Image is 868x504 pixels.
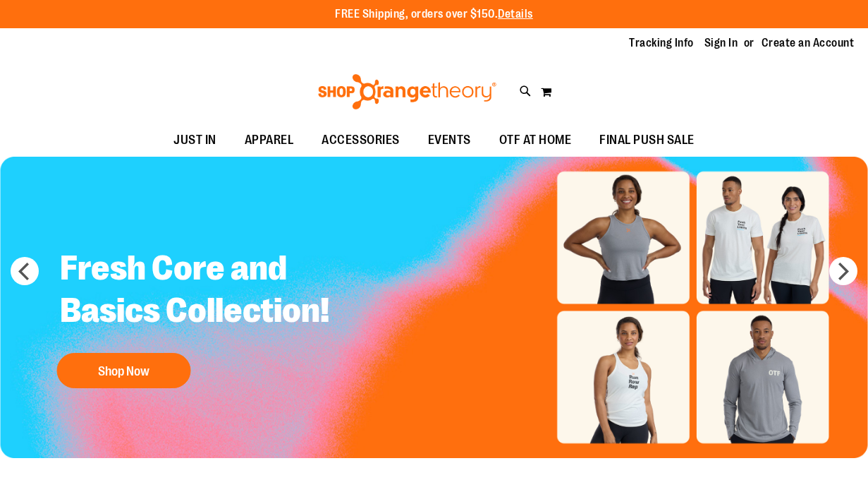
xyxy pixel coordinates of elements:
[485,124,586,157] a: OTF AT HOME
[499,124,572,156] span: OTF AT HOME
[245,124,294,156] span: APPAREL
[629,35,694,51] a: Tracking Info
[316,74,499,109] img: Shop Orangetheory
[307,124,414,157] a: ACCESSORIES
[762,35,855,51] a: Create an Account
[231,124,308,157] a: APPAREL
[159,124,231,157] a: JUST IN
[322,124,400,156] span: ACCESSORIES
[56,353,190,388] button: Shop Now
[428,124,471,156] span: EVENTS
[49,236,353,346] h2: Fresh Core and Basics Collection!
[829,257,857,285] button: next
[414,124,485,157] a: EVENTS
[11,257,39,285] button: prev
[498,8,533,20] a: Details
[585,124,709,157] a: FINAL PUSH SALE
[599,124,695,156] span: FINAL PUSH SALE
[335,6,533,23] p: FREE Shipping, orders over $150.
[173,124,216,156] span: JUST IN
[49,236,353,395] a: Fresh Core and Basics Collection! Shop Now
[704,35,738,51] a: Sign In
